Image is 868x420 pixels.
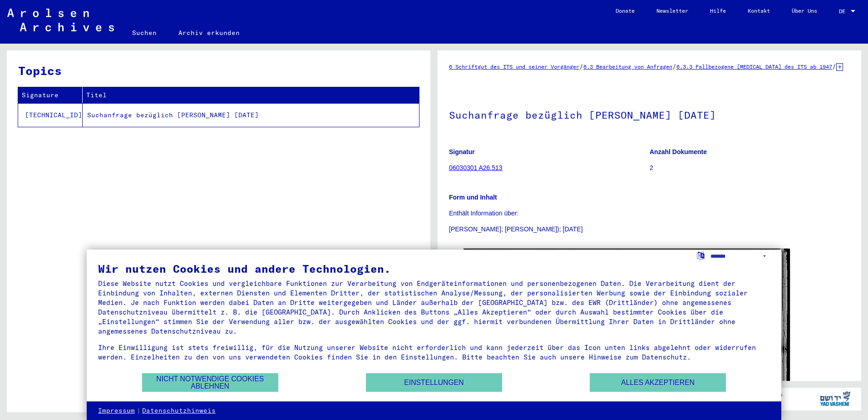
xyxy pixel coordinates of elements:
a: Datenschutzhinweis [142,406,216,415]
td: [TECHNICAL_ID] [18,103,83,127]
span: / [672,62,676,70]
div: Ihre Einwilligung ist stets freiwillig, für die Nutzung unserer Website nicht erforderlich und ka... [98,343,770,362]
p: Enthält Information über: [449,209,850,218]
td: Suchanfrage bezüglich [PERSON_NAME] [DATE] [83,103,419,127]
label: Sprache auswählen [696,251,705,260]
h1: Suchanfrage bezüglich [PERSON_NAME] [DATE] [449,94,850,134]
a: 6.3 Bearbeitung von Anfragen [583,63,672,70]
span: / [832,62,836,70]
button: Einstellungen [366,373,502,392]
img: yv_logo.png [818,387,852,410]
a: Archiv erkunden [168,22,251,44]
p: 2 [650,163,850,173]
a: 6 Schriftgut des ITS und seiner Vorgänger [449,63,579,70]
a: 6.3.3 Fallbezogene [MEDICAL_DATA] des ITS ab 1947 [676,63,832,70]
a: 06030301 A26.513 [449,164,503,171]
select: Sprache auswählen [710,250,770,263]
th: Titel [83,87,419,103]
a: Suchen [121,22,168,44]
b: Signatur [449,148,475,155]
img: Arolsen_neg.svg [7,9,114,31]
b: Form und Inhalt [449,194,497,201]
span: DE [839,8,849,15]
span: / [579,62,583,70]
a: Impressum [98,406,135,415]
b: Anzahl Dokumente [650,148,707,155]
button: Nicht notwendige Cookies ablehnen [142,373,278,392]
h3: Topics [18,62,419,80]
div: Wir nutzen Cookies und andere Technologien. [98,263,770,274]
p: [PERSON_NAME]; [PERSON_NAME]); [DATE] [449,225,850,234]
div: Diese Website nutzt Cookies und vergleichbare Funktionen zur Verarbeitung von Endgeräteinformatio... [98,279,770,336]
th: Signature [18,87,83,103]
button: Alles akzeptieren [590,373,726,392]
